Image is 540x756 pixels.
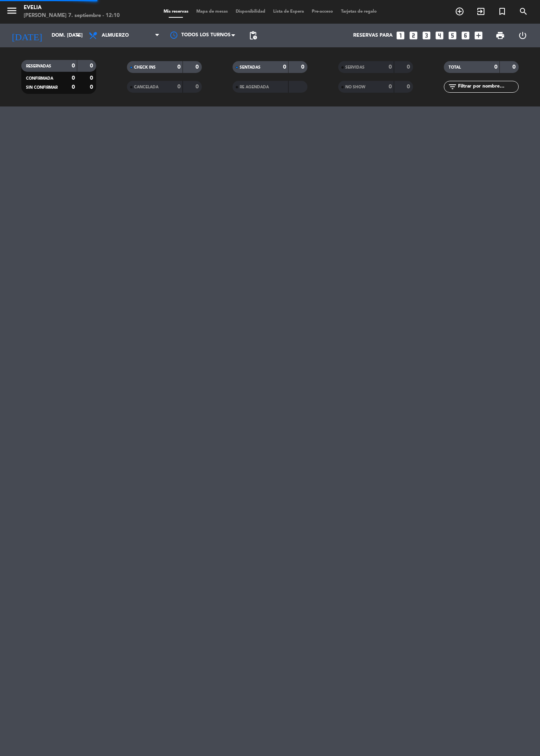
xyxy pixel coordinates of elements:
[434,30,445,41] i: looks_4
[6,5,18,19] button: menu
[90,84,95,90] strong: 0
[26,86,58,90] span: SIN CONFIRMAR
[449,65,461,69] span: TOTAL
[177,64,181,70] strong: 0
[457,82,518,91] input: Filtrar por nombre...
[134,65,156,69] span: CHECK INS
[519,7,528,16] i: search
[232,9,269,14] span: Disponibilidad
[240,85,269,89] span: RE AGENDADA
[337,9,381,14] span: Tarjetas de regalo
[448,82,457,91] i: filter_list
[345,85,365,89] span: NO SHOW
[460,30,471,41] i: looks_6
[269,9,308,14] span: Lista de Espera
[134,85,158,89] span: CANCELADA
[476,7,486,16] i: exit_to_app
[72,63,75,69] strong: 0
[308,9,337,14] span: Pre-acceso
[495,31,505,40] span: print
[248,31,258,40] span: pending_actions
[26,77,53,80] span: CONFIRMADA
[6,27,48,44] i: [DATE]
[407,64,412,70] strong: 0
[177,84,181,90] strong: 0
[345,65,365,69] span: SERVIDAS
[455,7,464,16] i: add_circle_outline
[497,7,507,16] i: turned_in_not
[192,9,232,14] span: Mapa de mesas
[24,4,120,12] div: Evelia
[283,64,286,70] strong: 0
[408,30,419,41] i: looks_two
[240,65,261,69] span: SENTADAS
[90,75,95,81] strong: 0
[73,31,83,40] i: arrow_drop_down
[447,30,458,41] i: looks_5
[353,33,393,38] span: Reservas para
[421,30,432,41] i: looks_3
[389,64,392,70] strong: 0
[395,30,406,41] i: looks_one
[102,33,129,38] span: Almuerzo
[6,5,18,17] i: menu
[518,31,527,40] i: power_settings_new
[26,64,51,68] span: RESERVADAS
[196,64,200,70] strong: 0
[301,64,306,70] strong: 0
[160,9,192,14] span: Mis reservas
[72,84,75,90] strong: 0
[512,64,517,70] strong: 0
[24,12,120,20] div: [PERSON_NAME] 7. septiembre - 12:10
[90,63,95,69] strong: 0
[407,84,412,90] strong: 0
[389,84,392,90] strong: 0
[473,30,484,41] i: add_box
[512,24,534,47] div: LOG OUT
[494,64,497,70] strong: 0
[72,75,75,81] strong: 0
[196,84,200,90] strong: 0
